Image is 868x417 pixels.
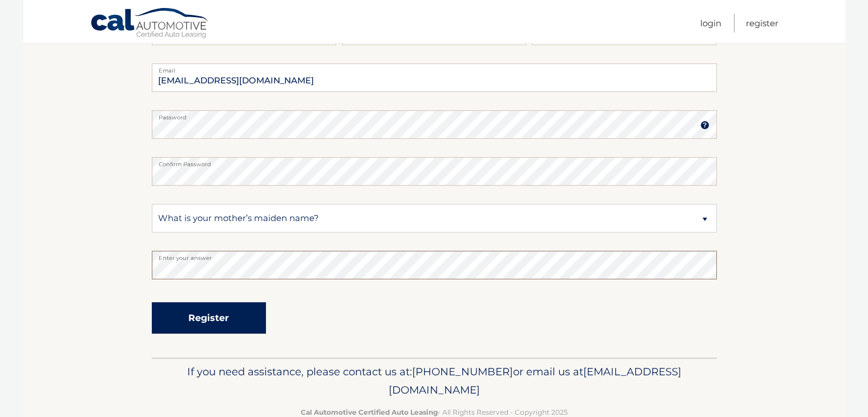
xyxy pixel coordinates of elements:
[152,251,717,260] label: Enter your answer
[700,14,721,33] a: Login
[152,63,717,73] label: Email
[159,363,709,399] p: If you need assistance, please contact us at: or email us at
[152,157,717,166] label: Confirm Password
[152,63,717,92] input: Email
[700,121,709,130] img: tooltip.svg
[301,408,438,416] strong: Cal Automotive Certified Auto Leasing
[90,7,210,41] a: Cal Automotive
[152,302,266,334] button: Register
[152,110,717,119] label: Password
[746,14,778,33] a: Register
[389,365,681,396] span: [EMAIL_ADDRESS][DOMAIN_NAME]
[412,365,513,378] span: [PHONE_NUMBER]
